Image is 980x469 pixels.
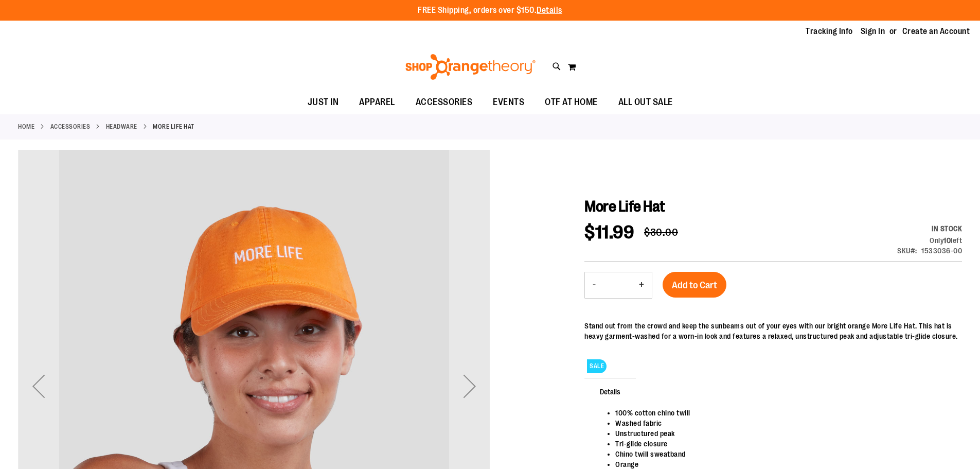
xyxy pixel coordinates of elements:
p: FREE Shipping, orders over $150. [418,5,562,16]
li: Unstructured peak [615,428,952,439]
span: ACCESSORIES [416,91,473,114]
a: Sign In [861,26,885,37]
span: Details [584,378,636,405]
button: Decrease product quantity [585,272,603,298]
img: Shop Orangetheory [404,54,537,80]
span: Add to Cart [672,280,717,291]
strong: 10 [943,236,951,245]
span: OTF AT HOME [545,91,598,114]
span: In stock [932,224,962,233]
div: Only 10 left [897,235,962,246]
div: 1533036-00 [921,246,962,256]
li: Washed fabric [615,418,952,428]
li: Chino twill sweatband [615,449,952,459]
a: Home [18,122,34,131]
button: Increase product quantity [631,272,652,298]
a: ACCESSORIES [50,122,91,131]
li: Tri-glide closure [615,439,952,449]
a: Details [537,6,562,15]
span: More Life Hat [584,198,665,215]
span: $11.99 [584,222,634,243]
strong: SKU [897,247,917,255]
span: $30.00 [644,227,678,238]
span: APPAREL [359,91,395,114]
span: SALE [587,359,607,373]
li: 100% cotton chino twill [615,408,952,418]
button: Add to Cart [663,272,726,298]
span: JUST IN [308,91,339,114]
div: Availability [897,223,962,234]
a: Headware [106,122,137,131]
span: EVENTS [493,91,524,114]
a: Tracking Info [806,26,853,37]
span: ALL OUT SALE [618,91,673,114]
a: Create an Account [902,26,970,37]
strong: More Life Hat [153,122,194,131]
div: Stand out from the crowd and keep the sunbeams out of your eyes with our bright orange More Life ... [584,321,962,341]
input: Product quantity [603,273,631,298]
